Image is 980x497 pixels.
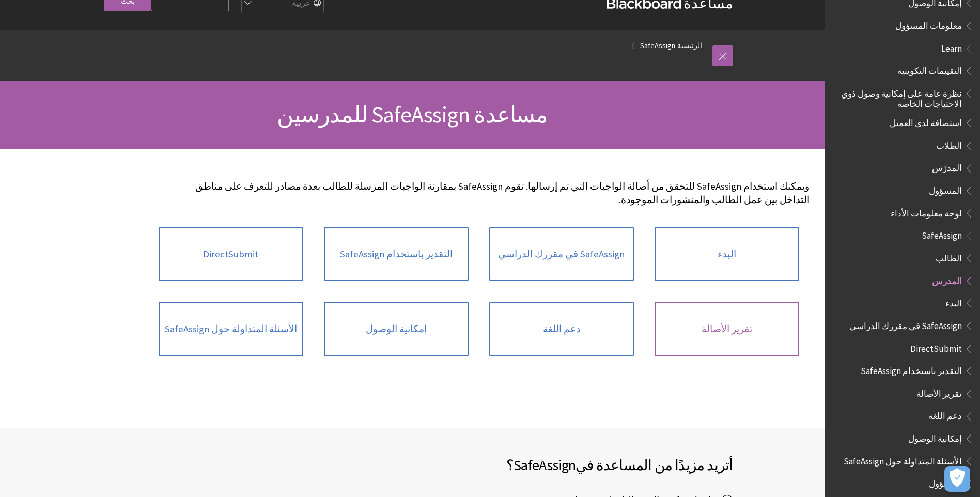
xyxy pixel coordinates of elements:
[489,302,634,356] a: دعم اللغة
[677,39,702,52] a: الرئيسية
[514,456,575,474] span: SafeAssign
[831,227,974,493] nav: Book outline for Blackboard SafeAssign
[169,180,810,207] p: ويمكنك استخدام SafeAssign للتحقق من أصالة الواجبات التي تم إرسالها. تقوم SafeAssign بمقارنة الواج...
[929,475,962,489] span: المسؤول
[928,408,962,422] span: دعم اللغة
[849,317,962,331] span: SafeAssign في مقررك الدراسي
[936,137,962,151] span: الطلاب
[932,272,962,286] span: المدرس
[929,182,962,196] span: المسؤول
[655,302,799,356] a: تقرير الأصالة
[861,362,962,376] span: التقدير باستخدام SafeAssign
[910,340,962,354] span: DirectSubmit
[324,302,469,356] a: إمكانية الوصول
[837,85,962,109] span: نظرة عامة على إمكانية وصول ذوي الاحتياجات الخاصة
[413,454,733,476] h2: أتريد مزيدًا من المساعدة في ؟
[922,227,962,241] span: SafeAssign
[932,160,962,174] span: المدرّس
[897,62,962,76] span: التقييمات التكوينية
[844,453,962,467] span: الأسئلة المتداولة حول SafeAssign
[944,466,970,492] button: فتح التفضيلات
[890,114,962,128] span: استضافة لدى العميل
[655,227,799,282] a: البدء
[277,100,548,129] span: مساعدة SafeAssign للمدرسين
[489,227,634,282] a: SafeAssign في مقررك الدراسي
[640,39,675,52] a: SafeAssign
[891,205,962,219] span: لوحة معلومات الأداء
[941,40,962,54] span: Learn
[908,430,962,444] span: إمكانية الوصول
[916,385,962,399] span: تقرير الأصالة
[936,250,962,263] span: الطالب
[895,17,962,31] span: معلومات المسؤول
[159,227,303,282] a: DirectSubmit
[945,294,962,308] span: البدء
[159,302,303,356] a: الأسئلة المتداولة حول SafeAssign
[831,40,974,222] nav: Book outline for Blackboard Learn Help
[324,227,469,282] a: التقدير باستخدام SafeAssign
